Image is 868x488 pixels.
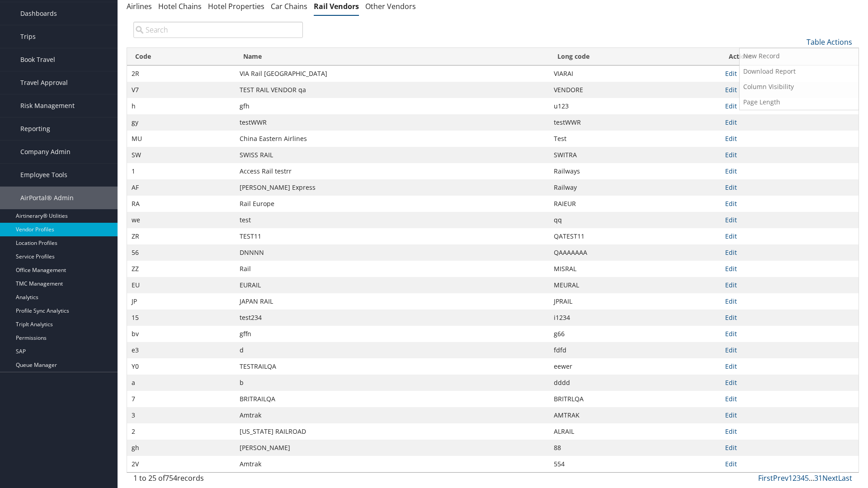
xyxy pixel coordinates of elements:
span: Dashboards [20,2,57,25]
span: Reporting [20,117,50,140]
span: Risk Management [20,94,75,117]
a: 100 [740,95,859,111]
a: 50 [740,80,859,95]
span: Travel Approval [20,71,68,94]
span: Trips [20,25,36,48]
span: AirPortal® Admin [20,187,74,209]
span: Company Admin [20,141,71,163]
a: New Record [740,48,859,64]
a: 10 [740,49,859,65]
a: 25 [740,65,859,80]
span: Employee Tools [20,164,67,186]
span: Book Travel [20,48,55,71]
